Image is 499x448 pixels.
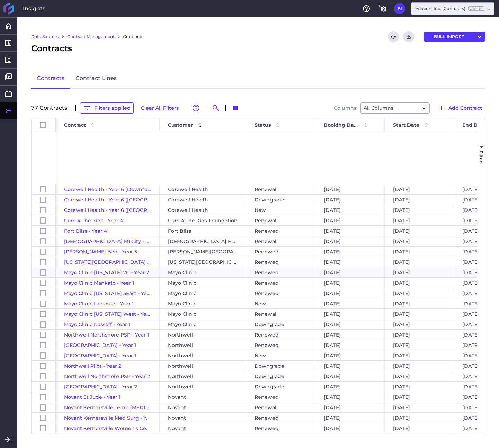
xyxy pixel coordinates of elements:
[64,394,121,400] a: Novant St Jude - Year 1
[315,433,385,443] div: [DATE]
[385,433,454,443] div: [DATE]
[462,122,486,128] span: End Date
[468,6,484,11] ins: Owner
[64,228,107,234] span: Fort Bliss - Year 4
[385,423,454,433] div: [DATE]
[479,151,484,165] span: Filters
[315,423,385,433] div: [DATE]
[385,195,454,205] div: [DATE]
[168,288,196,298] span: Mayo Clinic
[385,330,454,340] div: [DATE]
[385,350,454,360] div: [DATE]
[315,257,385,267] div: [DATE]
[246,340,315,350] div: Renewed
[315,413,385,423] div: [DATE]
[168,361,193,371] span: Northwell
[64,197,202,203] a: Corewell Health - Year 6 ([GEOGRAPHIC_DATA] prorate)
[64,269,149,276] span: Mayo Clinic [US_STATE] 7C - Year 2
[315,236,385,246] div: [DATE]
[246,350,315,360] div: New
[246,382,315,392] div: Downgrade
[385,298,454,308] div: [DATE]
[246,236,315,246] div: Renewal
[64,415,158,421] a: Novant Kernersville Med Surg - Year 2
[64,332,149,338] a: Northwell Northshore PSP - Year 1
[334,106,357,110] span: Columns:
[385,288,454,298] div: [DATE]
[168,299,196,308] span: Mayo Clinic
[385,309,454,319] div: [DATE]
[388,31,399,42] button: Refresh
[385,226,454,236] div: [DATE]
[315,350,385,360] div: [DATE]
[168,320,196,329] span: Mayo Clinic
[64,301,134,307] span: Mayo Clinic Lacrosse - Year 1
[385,319,454,329] div: [DATE]
[32,267,56,278] div: Press SPACE to select this row.
[168,195,208,205] span: Corewell Health
[315,382,385,392] div: [DATE]
[246,413,315,423] div: Renewed
[246,392,315,402] div: Renewed
[168,340,193,350] span: Northwell
[246,309,315,319] div: Renewal
[64,238,160,244] a: [DEMOGRAPHIC_DATA] MI City - Year 5
[32,423,56,433] div: Press SPACE to select this row.
[64,207,182,213] a: Corewell Health - Year 6 ([GEOGRAPHIC_DATA])
[168,278,196,288] span: Mayo Clinic
[315,205,385,215] div: [DATE]
[364,104,393,112] span: All Columns
[315,278,385,288] div: [DATE]
[315,298,385,308] div: [DATE]
[32,361,56,371] div: Press SPACE to select this row.
[32,402,56,413] div: Press SPACE to select this row.
[32,350,56,361] div: Press SPACE to select this row.
[434,102,485,114] button: Add Contract
[64,280,134,286] span: Mayo Clinic Mankato - Year 1
[64,311,155,317] a: Mayo Clinic [US_STATE] West - Year 3
[32,257,56,267] div: Press SPACE to select this row.
[32,382,56,392] div: Press SPACE to select this row.
[246,423,315,433] div: Renewed
[385,278,454,288] div: [DATE]
[411,2,494,15] div: Dropdown select
[168,236,238,246] span: [DEMOGRAPHIC_DATA] Health
[64,373,150,379] span: Northwell Northshore PSP - Year 2
[64,186,194,192] a: Corewell Health - Year 6 (Downtown and Regionals)
[168,185,208,194] span: Corewell Health
[64,342,136,348] span: [GEOGRAPHIC_DATA] - Year 1
[246,215,315,225] div: Renewal
[315,184,385,194] div: [DATE]
[80,102,134,114] button: Filters applied
[32,184,56,195] div: Press SPACE to select this row.
[64,404,193,411] a: Novant Kernersville Temp [MEDICAL_DATA] - Year 3
[385,257,454,267] div: [DATE]
[64,384,137,390] a: [GEOGRAPHIC_DATA] - Year 2
[64,259,164,265] span: [US_STATE][GEOGRAPHIC_DATA] - Year 1
[394,3,405,14] button: User Menu
[246,184,315,194] div: Renewal
[64,290,155,296] a: Mayo Clinic [US_STATE] 5East - Year 1
[315,361,385,371] div: [DATE]
[32,288,56,298] div: Press SPACE to select this row.
[393,122,419,128] span: Start Date
[246,205,315,215] div: New
[70,69,122,89] a: Contract Lines
[32,195,56,205] div: Press SPACE to select this row.
[246,298,315,308] div: New
[385,371,454,381] div: [DATE]
[32,319,56,330] div: Press SPACE to select this row.
[246,433,315,443] div: Renewed
[315,247,385,257] div: [DATE]
[64,425,175,431] a: Novant Kernersville Women's Center - Year 1
[32,226,56,236] div: Press SPACE to select this row.
[385,392,454,402] div: [DATE]
[385,413,454,423] div: [DATE]
[424,32,474,42] button: BULK IMPORT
